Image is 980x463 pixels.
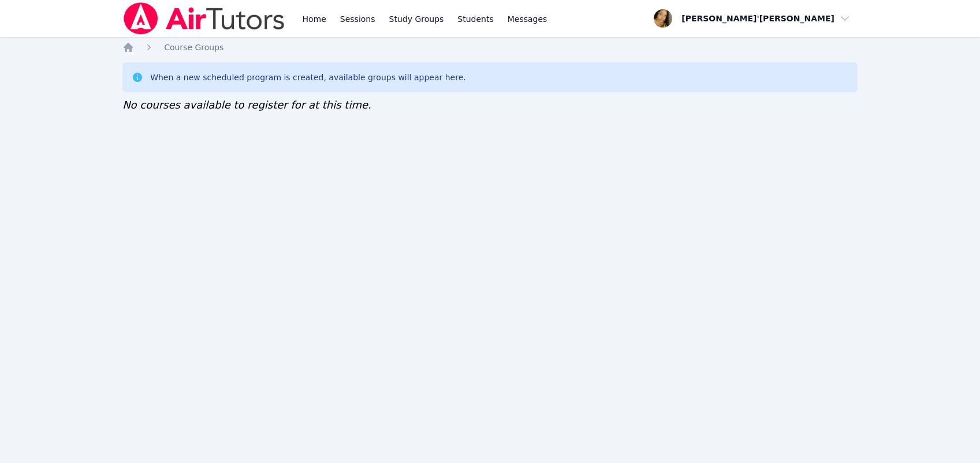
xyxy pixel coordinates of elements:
[122,42,858,53] nav: Breadcrumb
[164,43,223,52] span: Course Groups
[150,72,466,83] div: When a new scheduled program is created, available groups will appear here.
[122,2,286,35] img: Air Tutors
[508,13,547,25] span: Messages
[164,42,223,53] a: Course Groups
[122,99,371,111] span: No courses available to register for at this time.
